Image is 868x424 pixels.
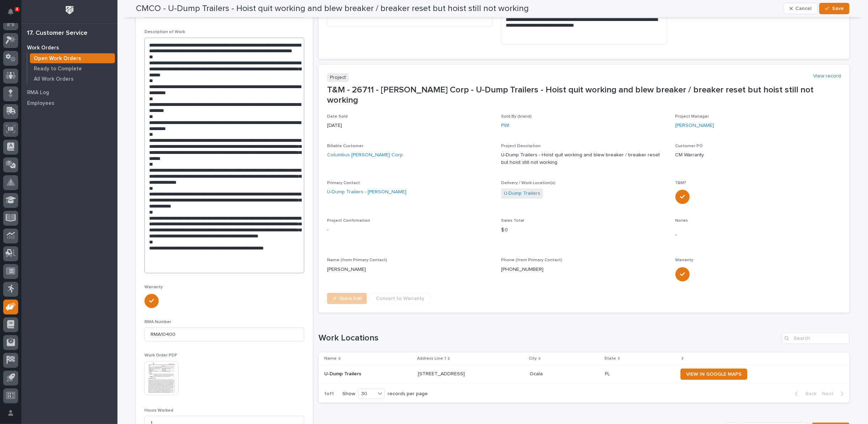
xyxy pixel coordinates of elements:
div: Notifications4 [9,9,18,20]
button: Cancel [784,3,818,14]
span: Description of Work [144,30,185,34]
p: Work Orders [27,45,59,51]
p: [PHONE_NUMBER] [501,266,543,273]
span: Billable Customer [327,144,363,148]
span: Notes [675,219,688,223]
p: Ocala [530,370,544,377]
a: PWI [501,122,509,129]
span: Project Manager [675,114,709,119]
button: Next [819,391,849,397]
a: [PERSON_NAME] [675,122,714,129]
a: VIEW IN GOOGLE MAPS [680,369,747,380]
a: RMA Log [21,87,117,98]
p: State [604,355,616,363]
span: Sales Total [501,219,524,223]
span: Date Sold [327,114,348,119]
p: Show [342,391,355,397]
a: Ready to Complete [27,64,117,74]
p: City [529,355,537,363]
span: Warranty [675,258,694,262]
p: T&M - 26711 - [PERSON_NAME] Corp - U-Dump Trailers - Hoist quit working and blew breaker / breake... [327,85,841,106]
span: Save [832,5,844,12]
p: Project [327,73,349,82]
a: Employees [21,98,117,108]
span: Project Confirmation [327,219,370,223]
p: - [675,231,841,239]
a: Open Work Orders [27,53,117,63]
p: - [327,226,493,234]
p: Ready to Complete [34,66,82,72]
button: Notifications [3,4,18,19]
p: [STREET_ADDRESS] [418,370,466,377]
span: Name (from Primary Contact) [327,258,387,262]
span: RMA Number [144,320,171,324]
span: Cancel [796,5,812,12]
a: All Work Orders [27,74,117,84]
p: FL [605,370,611,377]
p: [PERSON_NAME] [327,266,493,273]
p: RMA Log [27,90,49,96]
span: VIEW IN GOOGLE MAPS [686,372,742,377]
div: 30 [358,390,375,398]
span: Customer PO [675,144,703,148]
button: Convert to Warranty [370,293,430,304]
p: Address Line 1 [417,355,446,363]
span: Next [822,391,838,397]
a: U-Dump Trailers [504,190,540,197]
span: T&M? [675,181,686,185]
p: [DATE] [327,122,493,129]
p: Employees [27,100,54,107]
p: $ 0 [501,226,667,234]
span: Convert to Warranty [376,294,424,303]
div: 17. Customer Service [27,29,88,37]
a: U-Dump Trailers - [PERSON_NAME] [327,188,406,196]
a: Columbus [PERSON_NAME] Corp [327,151,403,159]
span: Phone (from Primary Contact) [501,258,562,262]
p: Name [324,355,337,363]
button: Back [789,391,819,397]
p: Open Work Orders [34,55,81,62]
span: Sold By (brand) [501,114,532,119]
tr: U-Dump TrailersU-Dump Trailers [STREET_ADDRESS][STREET_ADDRESS] OcalaOcala FLFL VIEW IN GOOGLE MAPS [319,365,849,383]
span: ⚡ Quick Edit [332,294,362,303]
span: Warranty [144,285,163,289]
h2: CMCO - U-Dump Trailers - Hoist quit working and blew breaker / breaker reset but hoist still not ... [136,4,529,14]
a: Work Orders [21,42,117,53]
p: 4 [16,7,18,12]
p: records per page [388,391,428,397]
p: U-Dump Trailers - Hoist quit working and blew breaker / breaker reset but hoist still not working [501,151,667,166]
span: Back [801,391,816,397]
span: Primary Contact [327,181,360,185]
p: CM Warranty [675,151,841,159]
span: Hours Worked [144,408,173,413]
span: Delivery / Work Location(s) [501,181,556,185]
p: All Work Orders [34,76,74,82]
span: Project Description [501,144,541,148]
button: ⚡ Quick Edit [327,293,367,304]
span: Work Order PDF [144,353,177,358]
p: 1 of 1 [319,385,340,403]
button: Save [819,3,849,14]
a: View record [813,73,841,79]
p: U-Dump Trailers [324,370,363,377]
h1: Work Locations [319,333,779,343]
img: Workspace Logo [63,4,76,17]
input: Search [782,333,849,344]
